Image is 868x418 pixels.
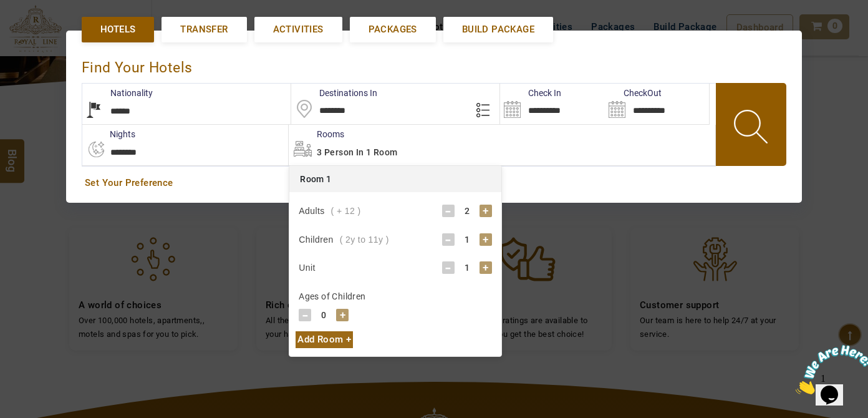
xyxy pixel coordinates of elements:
[480,261,492,274] div: +
[296,331,353,348] div: Add Room +
[291,87,377,99] label: Destinations In
[480,233,492,246] div: +
[455,205,480,217] div: 2
[82,17,154,42] a: Hotels
[299,261,322,274] div: Unit
[331,206,361,216] span: ( + 12 )
[442,261,455,274] div: -
[299,309,311,321] div: -
[317,147,397,157] span: 3 Person in 1 Room
[82,87,153,99] label: Nationality
[82,46,786,83] div: Find Your Hotels
[443,17,553,42] a: Build Package
[299,205,360,217] div: Adults
[500,87,561,99] label: Check In
[85,177,783,190] a: Set Your Preference
[442,205,455,217] div: -
[162,17,246,42] a: Transfer
[82,128,135,140] label: nights
[254,17,342,42] a: Activities
[299,290,492,303] div: Ages of Children
[273,23,324,36] span: Activities
[369,23,417,36] span: Packages
[605,87,662,99] label: CheckOut
[5,5,10,16] span: 1
[462,23,534,36] span: Build Package
[455,261,480,274] div: 1
[791,340,868,399] iframe: chat widget
[350,17,436,42] a: Packages
[480,205,492,217] div: +
[300,174,331,184] span: Room 1
[340,235,389,245] span: ( 2y to 11y )
[455,233,480,246] div: 1
[289,128,344,140] label: Rooms
[500,84,604,124] input: Search
[100,23,135,36] span: Hotels
[5,5,82,54] img: Chat attention grabber
[336,309,349,321] div: +
[442,233,455,246] div: -
[180,23,228,36] span: Transfer
[605,84,709,124] input: Search
[311,309,336,321] div: 0
[299,233,388,246] div: Children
